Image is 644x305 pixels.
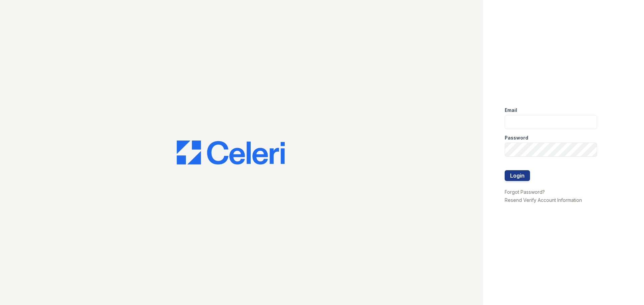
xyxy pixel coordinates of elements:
[505,189,545,195] a: Forgot Password?
[505,197,582,203] a: Resend Verify Account Information
[177,141,285,165] img: CE_Logo_Blue-a8612792a0a2168367f1c8372b55b34899dd931a85d93a1a3d3e32e68fde9ad4.png
[505,107,517,114] label: Email
[505,134,528,141] label: Password
[505,170,530,181] button: Login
